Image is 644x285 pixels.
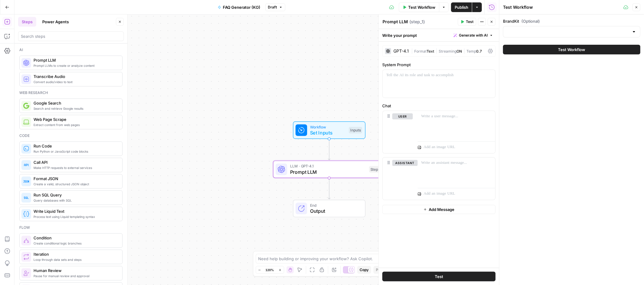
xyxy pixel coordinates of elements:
[434,48,439,54] span: |
[357,266,371,274] button: Copy
[349,127,362,134] div: Inputs
[19,90,123,96] div: Web research
[223,4,261,10] span: FAQ Generator (KO)
[408,4,435,10] span: Test Workflow
[268,5,277,10] span: Draft
[466,49,476,53] span: Temp
[34,79,117,84] span: Convert audio/video to text
[393,49,409,53] div: GPT-4.1
[310,124,346,130] span: Workflow
[34,176,117,182] span: Format JSON
[382,205,495,214] button: Add Message
[458,18,476,26] button: Test
[462,48,466,54] span: |
[459,33,488,38] span: Generate with AI
[34,251,117,257] span: Iteration
[34,73,117,79] span: Transcribe Audio
[373,266,388,274] button: Paste
[435,274,443,280] span: Test
[273,200,386,217] div: EndOutput
[34,122,117,127] span: Extract content from web pages
[34,267,117,274] span: Human Review
[503,45,640,54] button: Test Workflow
[34,159,117,165] span: Call API
[310,207,359,215] span: Output
[34,235,117,241] span: Condition
[558,47,585,53] span: Test Workflow
[369,166,382,173] div: Step 1
[34,274,117,278] span: Pause for manual review and approval
[360,267,369,273] span: Copy
[34,198,117,203] span: Query databases with SQL
[392,160,418,166] button: assistant
[328,178,330,199] g: Edge from step_1 to end
[21,33,121,39] input: Search steps
[382,103,495,109] label: Chat
[383,157,413,200] div: assistant
[466,19,473,24] span: Test
[379,29,499,41] div: Write your prompt
[34,106,117,111] span: Search and retrieve Google results
[476,49,482,53] span: 0.7
[457,49,462,53] span: ON
[19,225,123,230] div: Flow
[414,49,427,53] span: Format
[19,133,123,138] div: Code
[34,100,117,106] span: Google Search
[266,267,274,272] span: 120%
[290,168,366,176] span: Prompt LLM
[34,165,117,170] span: Make HTTP requests to external services
[290,163,366,169] span: LLM · GPT-4.1
[34,257,117,262] span: Loop through data sets and steps
[19,47,123,53] div: Ai
[411,48,414,54] span: |
[392,113,413,119] button: user
[451,31,495,39] button: Generate with AI
[310,202,359,208] span: End
[399,2,439,12] button: Test Workflow
[34,116,117,122] span: Web Page Scrape
[34,241,117,246] span: Create conditional logic branches
[310,129,346,136] span: Set Inputs
[429,206,454,212] span: Add Message
[34,63,117,68] span: Prompt LLMs to create or analyze content
[39,17,72,27] button: Power Agents
[382,272,495,281] button: Test
[409,19,425,25] span: ( step_1 )
[451,2,472,12] button: Publish
[18,17,36,27] button: Steps
[34,192,117,198] span: Run SQL Query
[34,143,117,149] span: Run Code
[34,149,117,154] span: Run Python or JavaScript code blocks
[34,214,117,219] span: Process text using Liquid templating syntax
[439,49,457,53] span: Streaming
[34,208,117,214] span: Write Liquid Text
[265,3,285,11] button: Draft
[273,121,386,139] div: WorkflowSet InputsInputs
[214,2,264,12] button: FAQ Generator (KO)
[34,182,117,186] span: Create a valid, structured JSON object
[503,18,640,24] label: BrandKit
[427,49,434,53] span: Text
[383,19,408,25] textarea: Prompt LLM
[34,57,117,63] span: Prompt LLM
[455,4,468,10] span: Publish
[521,18,540,24] span: (Optional)
[273,161,386,178] div: LLM · GPT-4.1Prompt LLMStep 1
[383,111,413,153] div: user
[328,139,330,160] g: Edge from start to step_1
[382,62,495,68] label: System Prompt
